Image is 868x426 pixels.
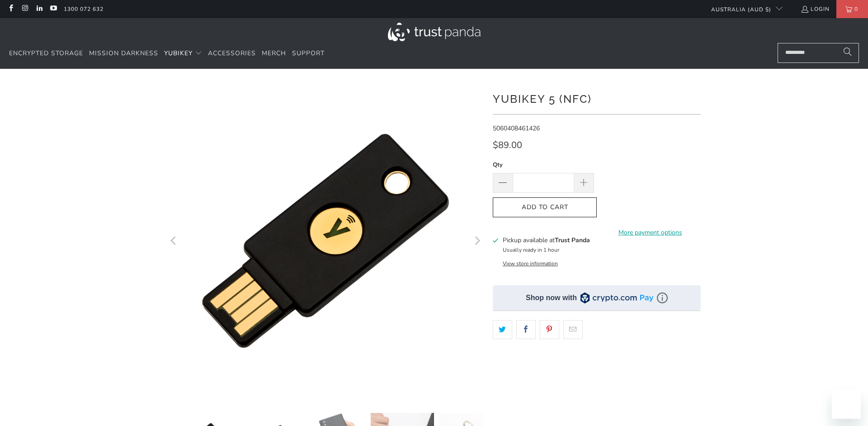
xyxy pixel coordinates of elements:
a: Accessories [208,43,256,64]
button: Add to Cart [493,197,597,218]
a: Mission Darkness [89,43,158,64]
span: $89.00 [493,139,522,151]
span: YubiKey [164,49,193,57]
img: Trust Panda Australia [388,23,481,41]
small: Usually ready in 1 hour [503,246,559,254]
a: Trust Panda Australia on Facebook [7,5,14,13]
button: View store information [503,260,558,267]
span: 5060408461426 [493,124,540,133]
h3: Pickup available at [503,235,590,245]
span: Add to Cart [502,204,587,211]
a: Login [801,4,830,14]
a: More payment options [599,228,701,238]
a: Encrypted Storage [9,43,83,64]
button: Previous [167,82,181,399]
iframe: Button to launch messaging window [832,390,861,419]
button: Next [470,82,484,399]
a: YubiKey 5 (NFC) - Trust Panda [167,82,484,399]
span: Merch [262,49,286,57]
span: Mission Darkness [89,49,158,57]
a: 1300 072 632 [64,4,104,14]
a: Share this on Twitter [493,320,512,339]
div: Shop now with [526,293,577,303]
a: Trust Panda Australia on Instagram [21,5,28,13]
a: Email this to a friend [563,320,583,339]
a: Share this on Pinterest [540,320,559,339]
a: Trust Panda Australia on YouTube [49,5,57,13]
nav: Translation missing: en.navigation.header.main_nav [9,43,325,64]
a: Merch [262,43,286,64]
a: Trust Panda Australia on LinkedIn [35,5,43,13]
label: Qty [493,160,594,170]
button: Search [836,43,859,63]
b: Trust Panda [555,236,590,244]
a: Share this on Facebook [516,320,536,339]
h1: YubiKey 5 (NFC) [493,89,701,107]
span: Support [292,49,325,57]
summary: YubiKey [164,43,202,64]
input: Search... [778,43,859,63]
span: Encrypted Storage [9,49,83,57]
a: Support [292,43,325,64]
span: Accessories [208,49,256,57]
